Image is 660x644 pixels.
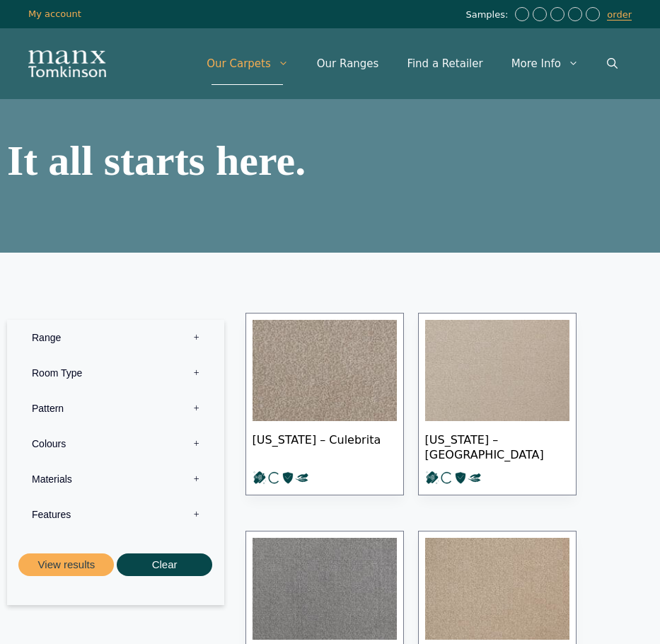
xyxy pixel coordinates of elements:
a: order [607,9,632,21]
a: Our Ranges [303,42,393,85]
label: Materials [18,461,214,497]
a: Our Carpets [192,42,303,85]
a: [US_STATE] – Culebrita [245,313,404,496]
label: Pattern [18,391,214,426]
h1: It all starts here. [7,139,323,182]
label: Features [18,497,214,532]
label: Range [18,320,214,355]
label: Colours [18,426,214,461]
a: Open Search Bar [593,42,632,85]
label: Room Type [18,355,214,391]
nav: Primary [192,42,632,85]
img: Manx Tomkinson [28,50,106,77]
a: More Info [497,42,593,85]
button: Clear [117,553,212,577]
span: [US_STATE] – Culebrita [253,421,397,471]
a: [US_STATE] – [GEOGRAPHIC_DATA] [418,313,577,496]
span: [US_STATE] – [GEOGRAPHIC_DATA] [425,421,569,471]
span: Samples: [465,9,511,21]
a: Find a Retailer [393,42,497,85]
button: View results [18,553,114,577]
a: My account [28,8,81,19]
